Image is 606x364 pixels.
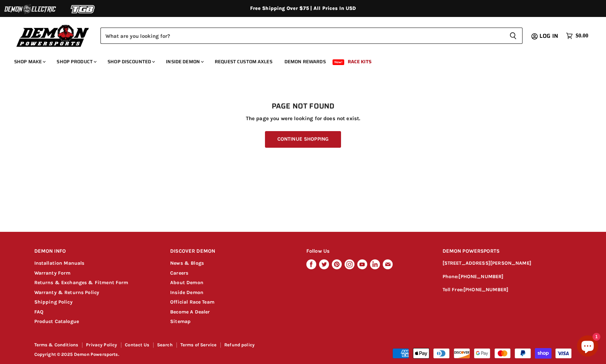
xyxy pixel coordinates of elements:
a: [PHONE_NUMBER] [463,287,508,293]
h2: DEMON INFO [34,243,157,260]
a: Careers [170,270,188,276]
a: Privacy Policy [86,342,117,347]
a: About Demon [170,280,203,286]
a: Search [157,342,173,347]
p: Copyright © 2025 Demon Powersports. [34,352,304,357]
a: Shop Make [9,54,50,69]
img: TGB Logo 2 [57,2,110,16]
span: Log in [539,31,558,40]
span: $0.00 [576,33,588,39]
a: Installation Manuals [34,260,85,266]
a: Warranty & Returns Policy [34,289,99,295]
inbox-online-store-chat: Shopify online store chat [575,335,600,358]
img: Demon Electric Logo 2 [4,2,57,16]
a: Become A Dealer [170,309,210,315]
a: Inside Demon [161,54,208,69]
p: Toll Free: [443,286,572,294]
a: News & Blogs [170,260,204,266]
a: Demon Rewards [279,54,331,69]
a: Race Kits [342,54,377,69]
a: Shop Discounted [102,54,159,69]
h1: Page not found [34,102,572,111]
p: Phone: [443,273,572,281]
h2: DISCOVER DEMON [170,243,293,260]
a: Contact Us [125,342,149,347]
a: $0.00 [562,31,592,41]
a: FAQ [34,309,44,315]
form: Product [100,28,523,44]
a: Log in [536,33,562,39]
h2: Follow Us [306,243,429,260]
a: Refund policy [224,342,255,347]
a: Shop Product [51,54,101,69]
p: [STREET_ADDRESS][PERSON_NAME] [443,259,572,268]
input: Search [100,28,504,44]
div: Free Shipping Over $75 | All Prices In USD [20,5,586,12]
a: Terms & Conditions [34,342,79,347]
h2: DEMON POWERSPORTS [443,243,572,260]
a: Sitemap [170,318,191,324]
a: Returns & Exchanges & Fitment Form [34,280,128,286]
nav: Footer [34,342,304,350]
a: Warranty Form [34,270,71,276]
p: The page you were looking for does not exist. [34,116,572,122]
a: Shipping Policy [34,299,73,305]
img: Demon Powersports [14,23,92,48]
a: Inside Demon [170,289,203,295]
ul: Main menu [9,52,587,69]
a: Continue Shopping [265,131,341,148]
a: Product Catalogue [34,318,79,324]
a: Request Custom Axles [209,54,278,69]
a: Official Race Team [170,299,214,305]
span: New! [333,59,345,65]
a: [PHONE_NUMBER] [458,274,503,280]
a: Terms of Service [180,342,217,347]
button: Search [504,28,523,44]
